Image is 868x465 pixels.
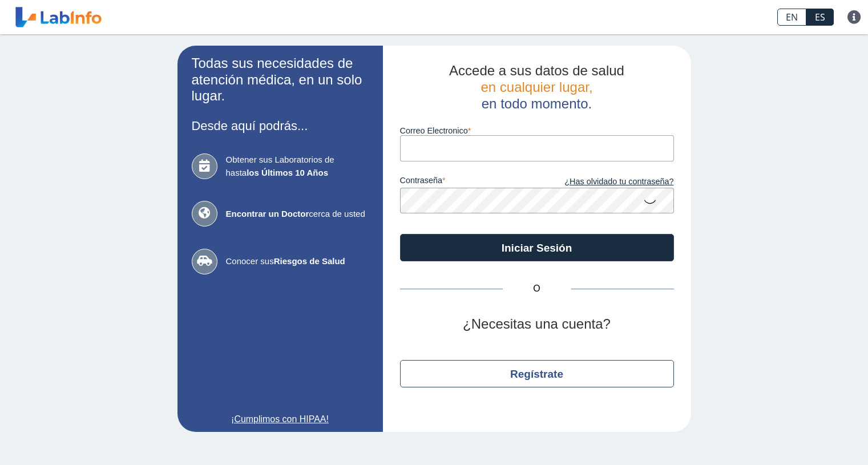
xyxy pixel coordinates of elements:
[503,282,571,296] span: O
[400,176,537,188] label: contraseña
[482,96,592,111] span: en todo momento.
[247,168,328,177] b: los Últimos 10 Años
[777,9,806,26] a: EN
[192,413,369,426] a: ¡Cumplimos con HIPAA!
[226,208,369,221] span: cerca de usted
[400,126,674,135] label: Correo Electronico
[766,420,855,452] iframe: Help widget launcher
[192,55,369,104] h2: Todas sus necesidades de atención médica, en un solo lugar.
[226,255,369,268] span: Conocer sus
[226,209,309,219] b: Encontrar un Doctor
[274,256,345,266] b: Riesgos de Salud
[226,153,369,179] span: Obtener sus Laboratorios de hasta
[400,234,674,261] button: Iniciar Sesión
[400,316,674,333] h2: ¿Necesitas una cuenta?
[537,176,674,188] a: ¿Has olvidado tu contraseña?
[481,79,592,95] span: en cualquier lugar,
[806,9,834,26] a: ES
[400,360,674,387] button: Regístrate
[449,63,624,78] span: Accede a sus datos de salud
[192,119,369,133] h3: Desde aquí podrás...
